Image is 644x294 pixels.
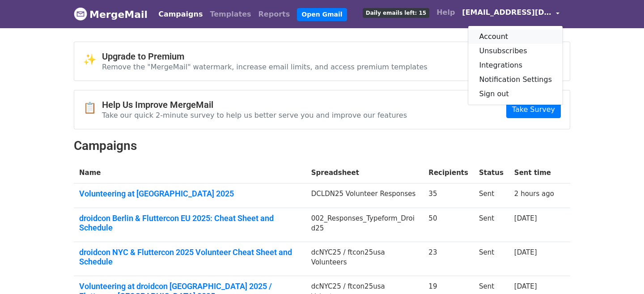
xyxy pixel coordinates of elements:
[79,247,301,267] a: droidcon NYC & Fluttercon 2025 Volunteer Cheat Sheet and Schedule
[474,242,509,276] td: Sent
[474,162,509,183] th: Status
[468,87,563,101] a: Sign out
[155,5,206,23] a: Campaigns
[102,111,407,120] p: Take our quick 2-minute survey to help us better serve you and improve our features
[474,183,509,208] td: Sent
[306,183,424,208] td: DCLDN25 Volunteer Responses
[359,4,433,21] a: Daily emails left: 15
[206,5,254,23] a: Templates
[102,99,407,110] h4: Help Us Improve MergeMail
[423,162,474,183] th: Recipients
[79,189,301,199] a: Volunteering at [GEOGRAPHIC_DATA] 2025
[83,102,102,115] span: 📋
[423,242,474,276] td: 23
[468,30,563,44] a: Account
[83,53,102,66] span: ✨
[474,208,509,242] td: Sent
[423,183,474,208] td: 35
[423,208,474,242] td: 50
[514,190,554,198] a: 2 hours ago
[297,8,347,21] a: Open Gmail
[102,51,428,62] h4: Upgrade to Premium
[306,208,424,242] td: 002_Responses_Typeform_Droid25
[363,8,429,18] span: Daily emails left: 15
[74,162,306,183] th: Name
[514,214,537,222] a: [DATE]
[102,62,428,72] p: Remove the "MergeMail" watermark, increase email limits, and access premium templates
[468,58,563,72] a: Integrations
[74,5,148,24] a: MergeMail
[74,138,570,153] h2: Campaigns
[514,248,537,256] a: [DATE]
[509,162,559,183] th: Sent time
[514,282,537,290] a: [DATE]
[468,26,563,105] div: [EMAIL_ADDRESS][DOMAIN_NAME]
[79,213,301,233] a: droidcon Berlin & Fluttercon EU 2025: Cheat Sheet and Schedule
[462,7,551,18] span: [EMAIL_ADDRESS][DOMAIN_NAME]
[468,72,563,87] a: Notification Settings
[468,44,563,58] a: Unsubscribes
[306,242,424,276] td: dcNYC25 / ftcon25usa Volunteers
[458,4,563,25] a: [EMAIL_ADDRESS][DOMAIN_NAME]
[599,251,644,294] iframe: Chat Widget
[506,101,561,118] a: Take Survey
[306,162,424,183] th: Spreadsheet
[255,5,294,23] a: Reports
[433,4,458,21] a: Help
[74,7,87,21] img: MergeMail logo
